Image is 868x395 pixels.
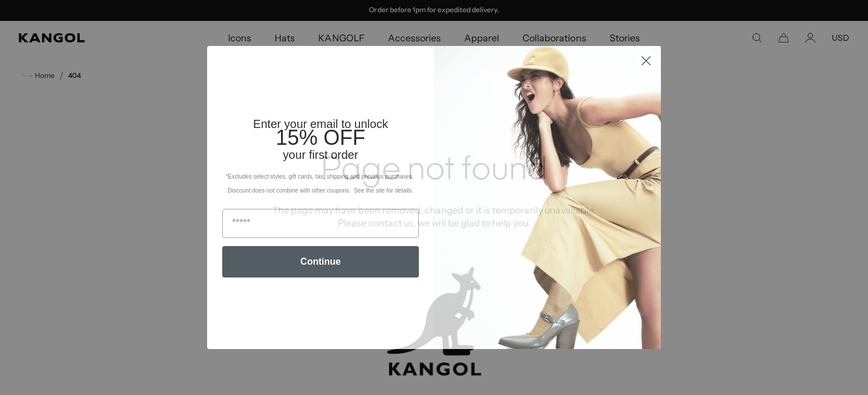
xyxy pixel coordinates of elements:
button: Continue [222,246,419,277]
img: 93be19ad-e773-4382-80b9-c9d740c9197f.jpeg [434,46,661,348]
span: 15% OFF [276,126,365,150]
span: Enter your email to unlock [253,118,388,130]
input: Email [222,209,419,238]
span: *Excludes select styles, gift cards, tax, shipping and previous purchases. Discount does not comb... [226,173,415,194]
span: your first order [283,148,358,161]
button: Close dialog [636,51,656,71]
